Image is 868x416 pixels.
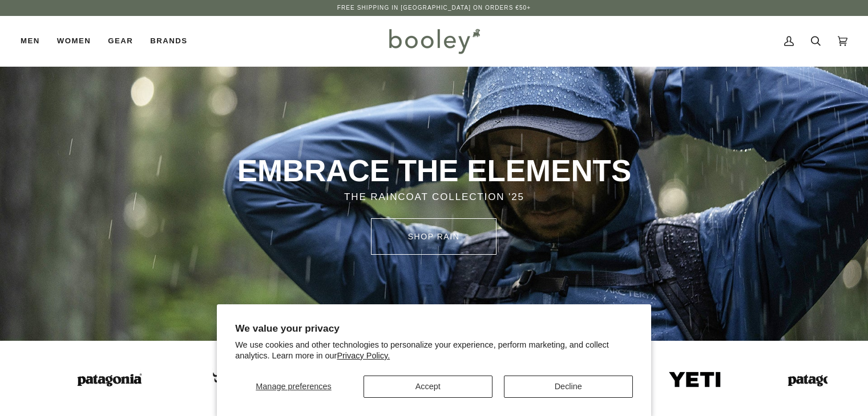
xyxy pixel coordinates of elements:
a: Women [49,16,99,66]
button: Accept [364,376,492,398]
span: Manage preferences [256,382,331,391]
span: Men [21,35,40,47]
span: Brands [150,35,187,47]
span: Women [57,35,91,47]
p: We use cookies and other technologies to personalize your experience, perform marketing, and coll... [235,340,633,361]
p: Free Shipping in [GEOGRAPHIC_DATA] on Orders €50+ [337,3,531,13]
img: Booley [384,25,484,58]
p: EMBRACE THE ELEMENTS [179,152,690,190]
button: Manage preferences [235,376,352,398]
button: Decline [504,376,633,398]
h2: We value your privacy [235,323,633,335]
a: Privacy Policy. [337,351,390,360]
span: Gear [108,35,133,47]
a: Brands [142,16,196,66]
a: Gear [99,16,142,66]
a: Men [21,16,49,66]
a: SHOP rain [371,218,496,255]
p: THE RAINCOAT COLLECTION '25 [179,190,690,205]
